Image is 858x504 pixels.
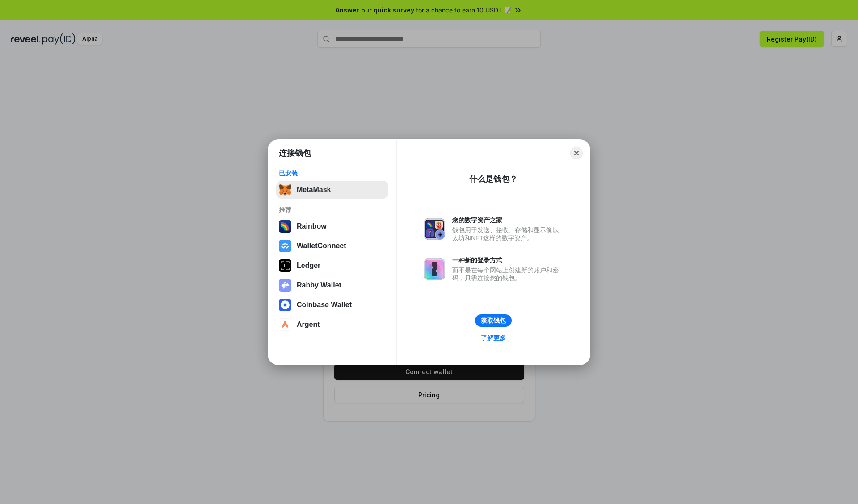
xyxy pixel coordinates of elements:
[475,332,511,344] a: 了解更多
[276,296,388,314] button: Coinbase Wallet
[279,206,386,214] div: 推荐
[297,242,346,250] div: WalletConnect
[570,147,583,159] button: Close
[424,258,445,280] img: svg+xml,%3Csvg%20xmlns%3D%22http%3A%2F%2Fwww.w3.org%2F2000%2Fsvg%22%20fill%3D%22none%22%20viewBox...
[481,317,506,325] div: 获取钱包
[276,276,388,294] button: Rabby Wallet
[297,321,320,329] div: Argent
[481,334,506,342] div: 了解更多
[279,299,291,311] img: svg+xml,%3Csvg%20width%3D%2228%22%20height%3D%2228%22%20viewBox%3D%220%200%2028%2028%22%20fill%3D...
[424,218,445,240] img: svg+xml,%3Csvg%20xmlns%3D%22http%3A%2F%2Fwww.w3.org%2F2000%2Fsvg%22%20fill%3D%22none%22%20viewBox...
[279,220,291,233] img: svg+xml,%3Csvg%20width%3D%22120%22%20height%3D%22120%22%20viewBox%3D%220%200%20120%20120%22%20fil...
[276,257,388,275] button: Ledger
[279,279,291,292] img: svg+xml,%3Csvg%20xmlns%3D%22http%3A%2F%2Fwww.w3.org%2F2000%2Fsvg%22%20fill%3D%22none%22%20viewBox...
[276,316,388,333] button: Argent
[297,281,341,289] div: Rabby Wallet
[452,256,563,264] div: 一种新的登录方式
[276,237,388,255] button: WalletConnect
[475,314,512,327] button: 获取钱包
[297,301,352,309] div: Coinbase Wallet
[452,226,563,242] div: 钱包用于发送、接收、存储和显示像以太坊和NFT这样的数字资产。
[276,217,388,235] button: Rainbow
[276,181,388,199] button: MetaMask
[297,262,320,270] div: Ledger
[469,174,517,184] div: 什么是钱包？
[452,216,563,224] div: 您的数字资产之家
[297,186,331,194] div: MetaMask
[279,148,311,158] h1: 连接钱包
[279,259,291,272] img: svg+xml,%3Csvg%20xmlns%3D%22http%3A%2F%2Fwww.w3.org%2F2000%2Fsvg%22%20width%3D%2228%22%20height%3...
[279,169,386,177] div: 已安装
[279,318,291,331] img: svg+xml,%3Csvg%20width%3D%2228%22%20height%3D%2228%22%20viewBox%3D%220%200%2028%2028%22%20fill%3D...
[279,183,291,196] img: svg+xml,%3Csvg%20fill%3D%22none%22%20height%3D%2233%22%20viewBox%3D%220%200%2035%2033%22%20width%...
[297,222,327,230] div: Rainbow
[452,266,563,282] div: 而不是在每个网站上创建新的账户和密码，只需连接您的钱包。
[279,240,291,252] img: svg+xml,%3Csvg%20width%3D%2228%22%20height%3D%2228%22%20viewBox%3D%220%200%2028%2028%22%20fill%3D...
